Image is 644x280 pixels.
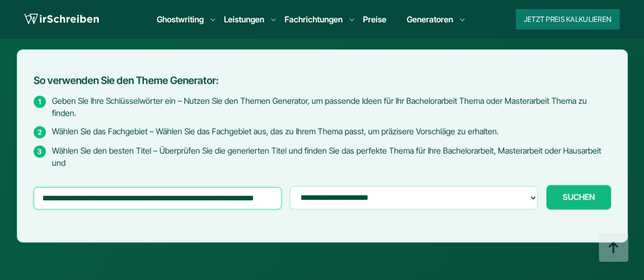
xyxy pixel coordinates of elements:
[546,185,611,209] button: SUCHEN
[407,13,453,25] a: Generatoren
[363,14,386,24] a: Preise
[598,233,629,263] img: button top
[516,9,620,29] button: Jetzt Preis kalkulieren
[224,13,264,25] a: Leistungen
[24,12,99,27] img: logo wirschreiben
[34,75,611,86] h2: So verwenden Sie den Theme Generator:
[34,95,611,119] li: Geben Sie Ihre Schlüsselwörter ein – Nutzen Sie den Themen Generator, um passende Ideen für Ihr B...
[34,144,611,169] li: Wählen Sie den besten Titel – Überprüfen Sie die generierten Titel und finden Sie das perfekte Th...
[285,13,343,25] a: Fachrichtungen
[34,126,46,138] span: 2
[563,192,595,201] span: SUCHEN
[34,96,46,108] span: 1
[34,125,611,138] li: Wählen Sie das Fachgebiet – Wählen Sie das Fachgebiet aus, das zu Ihrem Thema passt, um präzisere...
[34,145,46,158] span: 3
[157,13,204,25] a: Ghostwriting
